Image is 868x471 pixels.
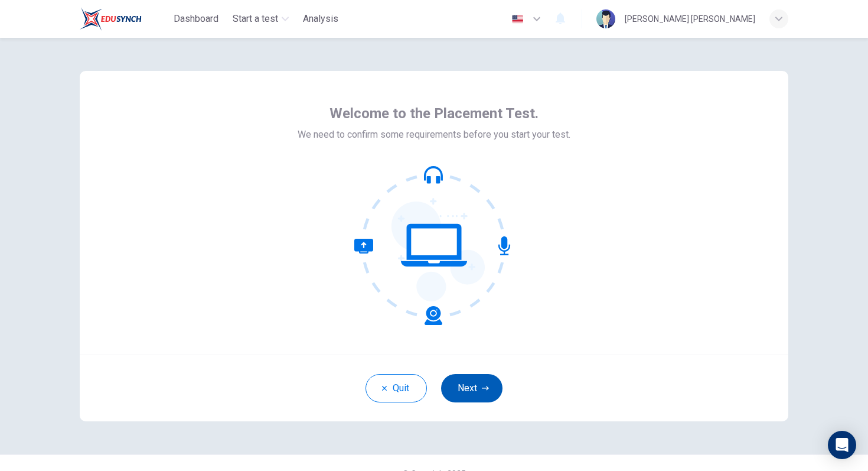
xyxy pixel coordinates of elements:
[625,12,755,26] div: [PERSON_NAME] [PERSON_NAME]
[510,15,525,24] img: en
[228,8,293,30] button: Start a test
[366,374,427,402] button: Quit
[596,9,615,28] img: Profile picture
[233,12,278,26] span: Start a test
[828,431,856,459] div: Open Intercom Messenger
[169,8,223,30] button: Dashboard
[174,12,218,26] span: Dashboard
[329,104,539,123] span: Welcome to the Placement Test.
[441,374,502,402] button: Next
[80,7,169,31] a: EduSynch logo
[80,7,142,31] img: EduSynch logo
[298,8,343,30] button: Analysis
[298,128,570,142] span: We need to confirm some requirements before you start your test.
[303,12,338,26] span: Analysis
